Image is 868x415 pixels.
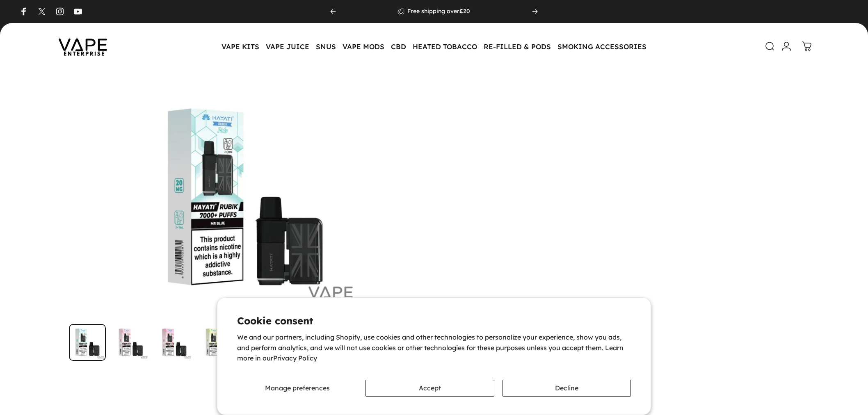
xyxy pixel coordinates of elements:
summary: VAPE KITS [218,38,263,55]
p: We and our partners, including Shopify, use cookies and other technologies to personalize your ex... [237,332,631,364]
img: Vape Enterprise [46,27,120,66]
button: Decline [503,380,631,397]
summary: SMOKING ACCESSORIES [554,38,650,55]
nav: Primary [218,38,650,55]
span: Manage preferences [265,384,330,392]
strong: £ [459,7,463,15]
button: Go to item [156,324,193,361]
button: Go to item [199,324,236,361]
img: Hayati Rubik Pods [69,324,106,361]
img: Hayati Rubik Pods [156,324,193,361]
summary: HEATED TOBACCO [409,38,480,55]
h2: Cookie consent [237,316,631,326]
summary: RE-FILLED & PODS [480,38,554,55]
img: Hayati Rubik Pods [199,324,236,361]
summary: VAPE JUICE [263,38,313,55]
button: Go to item [69,324,106,361]
button: Open media 1 in modal [69,80,422,317]
summary: VAPE MODS [339,38,388,55]
img: Hayati Rubik Pods [112,324,149,361]
button: Accept [365,380,494,397]
p: Free shipping over 20 [407,8,470,15]
summary: CBD [388,38,409,55]
summary: SNUS [313,38,339,55]
a: Privacy Policy [273,354,317,362]
media-gallery: Gallery Viewer [69,80,422,361]
button: Manage preferences [237,380,357,397]
a: 0 items [798,37,816,55]
button: Go to item [112,324,149,361]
